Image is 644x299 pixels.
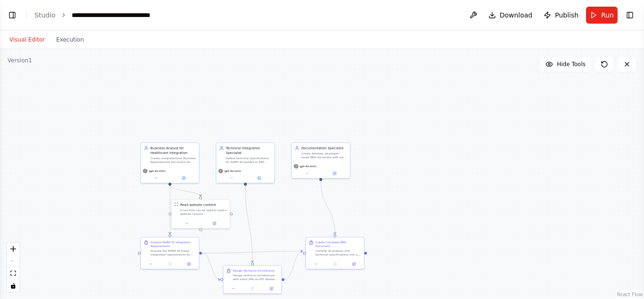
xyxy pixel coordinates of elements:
[150,146,196,155] div: Business Analyst for Healthcare Integration
[264,286,280,291] button: Open in side panel
[224,169,241,173] span: gpt-4o-mini
[291,143,350,179] div: Documentation SpecialistCreate detailed, developer-ready BRD document with clear sections, data m...
[50,34,90,45] button: Execution
[8,57,32,64] div: Version 1
[149,169,165,173] span: gpt-4o-mini
[181,261,197,267] button: Open in side panel
[315,249,361,256] div: Compile all analysis and technical specifications into a comprehensive BRD document with: 1) Exec...
[34,11,56,19] a: Studio
[216,143,275,184] div: Technical Integration SpecialistDefine technical specifications for NABH ID base64 to XML convers...
[7,280,19,292] button: toggle interactivity
[557,60,586,68] span: Hide Tools
[305,237,364,270] div: Create Complete BRD DocumentCompile all analysis and technical specifications into a comprehensiv...
[140,237,199,270] div: Analyze NABH ID Integration RequirementsAnalyze the NABH ID Dubai integration requirements for eR...
[7,267,19,280] button: fit view
[586,7,618,24] button: Run
[233,269,275,273] div: Design Technical Architecture
[167,186,203,196] g: Edge from 34218372-743c-423d-aa12-460478796001 to 724b393e-b4c0-4ff8-ba15-c22c25654aa3
[346,261,362,267] button: Open in side panel
[171,199,230,229] div: ScrapeWebsiteToolRead website contentA tool that can be used to read a website content.
[7,243,19,292] div: React Flow controls
[301,152,347,159] div: Create detailed, developer-ready BRD document with clear sections, data mapping tables, workflow ...
[150,156,196,164] div: Create comprehensive Business Requirements Document for NABH ID Dubai integration with HIS system...
[150,240,196,248] div: Analyze NABH ID Integration Requirements
[4,34,50,45] button: Visual Editor
[325,261,345,267] button: No output available
[300,164,316,168] span: gpt-4o-mini
[34,10,178,20] nav: breadcrumb
[243,186,255,263] g: Edge from 89b2f24d-eb4c-4d79-b1b7-a41433d4de11 to de1d6cdf-b274-4d54-a533-4a2843640277
[233,273,279,281] div: Design technical architecture with exact XML-to-HIS database mappings: **Header Mappings:** - Sen...
[167,186,172,234] g: Edge from 34218372-743c-423d-aa12-460478796001 to cbb39fda-483e-4475-b0f1-3afb591872a8
[150,249,196,256] div: Analyze the NABH ID Dubai integration requirements for eRx data processing with specific field ma...
[555,10,578,20] span: Publish
[7,243,19,255] button: zoom in
[223,265,282,294] div: Design Technical ArchitectureDesign technical architecture with exact XML-to-HIS database mapping...
[540,7,582,24] button: Publish
[180,208,227,216] div: A tool that can be used to read a website content.
[226,156,272,164] div: Define technical specifications for NABH ID base64 to XML conversion, data extraction, database s...
[318,181,337,234] g: Edge from c81ca939-c094-403c-a050-c2041b3437f3 to 003b1d6e-5d23-4b9b-b5cd-a8437a449122
[201,221,228,226] button: Open in side panel
[242,286,262,291] button: No output available
[226,146,272,155] div: Technical Integration Specialist
[601,10,614,20] span: Run
[540,57,591,72] button: Hide Tools
[140,143,199,184] div: Business Analyst for Healthcare IntegrationCreate comprehensive Business Requirements Document fo...
[623,9,636,22] button: Show right sidebar
[617,292,643,297] a: React Flow attribution
[174,203,178,206] img: ScrapeWebsiteTool
[202,251,220,282] g: Edge from cbb39fda-483e-4475-b0f1-3afb591872a8 to de1d6cdf-b274-4d54-a533-4a2843640277
[301,146,347,151] div: Documentation Specialist
[6,9,19,22] button: Show left sidebar
[321,171,348,176] button: Open in side panel
[180,203,216,207] div: Read website content
[315,240,361,248] div: Create Complete BRD Document
[284,249,303,282] g: Edge from de1d6cdf-b274-4d54-a533-4a2843640277 to 003b1d6e-5d23-4b9b-b5cd-a8437a449122
[170,175,197,181] button: Open in side panel
[160,261,180,267] button: No output available
[246,175,272,181] button: Open in side panel
[500,10,533,20] span: Download
[485,7,537,24] button: Download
